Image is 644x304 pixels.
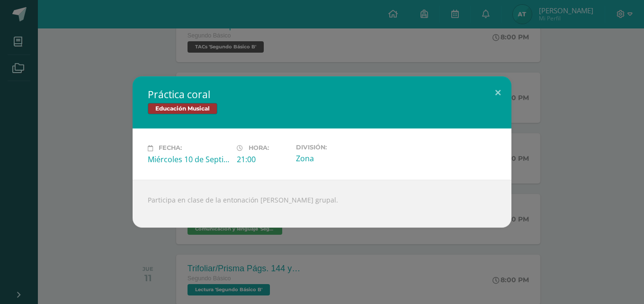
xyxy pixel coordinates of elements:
[148,154,229,165] div: Miércoles 10 de Septiembre
[296,153,377,164] div: Zona
[133,180,511,228] div: Participa en clase de la entonación [PERSON_NAME] grupal.
[159,145,182,152] span: Fecha:
[296,144,377,151] label: División:
[237,154,288,165] div: 21:00
[148,88,496,101] h2: Práctica coral
[249,145,269,152] span: Hora:
[484,76,511,109] button: Close (Esc)
[148,103,217,114] span: Educación Musical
